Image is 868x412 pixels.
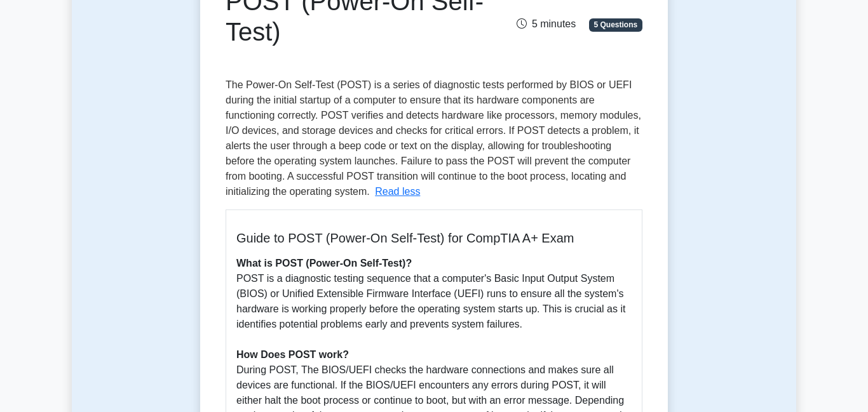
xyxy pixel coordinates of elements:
[226,79,641,197] span: The Power-On Self-Test (POST) is a series of diagnostic tests performed by BIOS or UEFI during th...
[589,18,642,31] span: 5 Questions
[236,230,632,246] h5: Guide to POST (Power-On Self-Test) for CompTIA A+ Exam
[236,258,412,269] b: What is POST (Power-On Self-Test)?
[375,184,420,199] button: Read less
[517,18,576,29] span: 5 minutes
[236,349,349,360] b: How Does POST work?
